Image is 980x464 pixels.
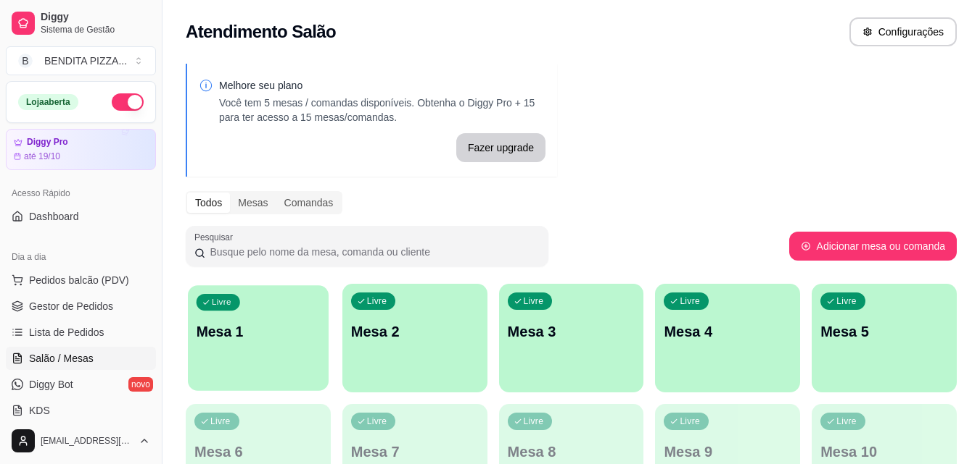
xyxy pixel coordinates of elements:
p: Melhore seu plano [219,78,545,93]
p: Mesa 1 [197,322,321,342]
div: Comandas [276,193,342,213]
a: DiggySistema de Gestão [6,6,156,41]
p: Mesa 4 [664,321,791,342]
button: Pedidos balcão (PDV) [6,269,156,292]
p: Mesa 9 [664,442,791,462]
div: Acesso Rápido [6,182,156,205]
p: Livre [367,416,387,427]
span: Pedidos balcão (PDV) [29,273,129,287]
p: Livre [524,416,544,427]
button: LivreMesa 1 [188,285,329,391]
p: Livre [210,416,231,427]
div: Mesas [230,193,276,213]
span: Lista de Pedidos [29,325,104,339]
button: Adicionar mesa ou comanda [789,232,957,261]
p: Você tem 5 mesas / comandas disponíveis. Obtenha o Diggy Pro + 15 para ter acesso a 15 mesas/coma... [219,96,545,125]
button: LivreMesa 2 [342,284,487,392]
a: KDS [6,399,156,422]
a: Diggy Botnovo [6,373,156,396]
button: Fazer upgrade [456,133,545,162]
p: Livre [680,416,700,427]
label: Pesquisar [194,231,238,243]
span: KDS [29,403,50,418]
a: Dashboard [6,205,156,228]
a: Diggy Proaté 19/10 [6,129,156,170]
p: Mesa 10 [820,442,948,462]
button: LivreMesa 5 [812,284,957,392]
span: Sistema de Gestão [41,24,150,35]
a: Salão / Mesas [6,347,156,370]
span: Gestor de Pedidos [29,299,113,313]
p: Livre [212,297,231,308]
div: Dia a dia [6,245,156,269]
input: Pesquisar [205,245,540,259]
button: LivreMesa 3 [499,284,644,392]
p: Mesa 5 [820,321,948,342]
p: Livre [680,295,700,307]
button: Alterar Status [112,93,144,111]
button: Configurações [849,17,957,46]
p: Livre [836,295,857,307]
article: Diggy Pro [27,137,68,148]
a: Lista de Pedidos [6,321,156,344]
span: Diggy [41,11,150,24]
p: Livre [836,416,857,427]
p: Mesa 8 [508,442,635,462]
p: Livre [524,295,544,307]
p: Mesa 3 [508,321,635,342]
p: Mesa 2 [351,321,479,342]
p: Livre [367,295,387,307]
h2: Atendimento Salão [186,20,336,43]
span: Salão / Mesas [29,351,94,366]
article: até 19/10 [24,151,60,162]
button: [EMAIL_ADDRESS][DOMAIN_NAME] [6,423,156,458]
div: Loja aberta [18,94,78,110]
p: Mesa 7 [351,442,479,462]
span: B [18,54,33,68]
div: BENDITA PIZZA ... [44,54,127,68]
p: Mesa 6 [194,442,322,462]
button: Select a team [6,46,156,75]
button: LivreMesa 4 [655,284,800,392]
span: [EMAIL_ADDRESS][DOMAIN_NAME] [41,435,133,447]
span: Dashboard [29,209,79,224]
div: Todos [187,193,230,213]
span: Diggy Bot [29,377,73,392]
a: Gestor de Pedidos [6,295,156,318]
